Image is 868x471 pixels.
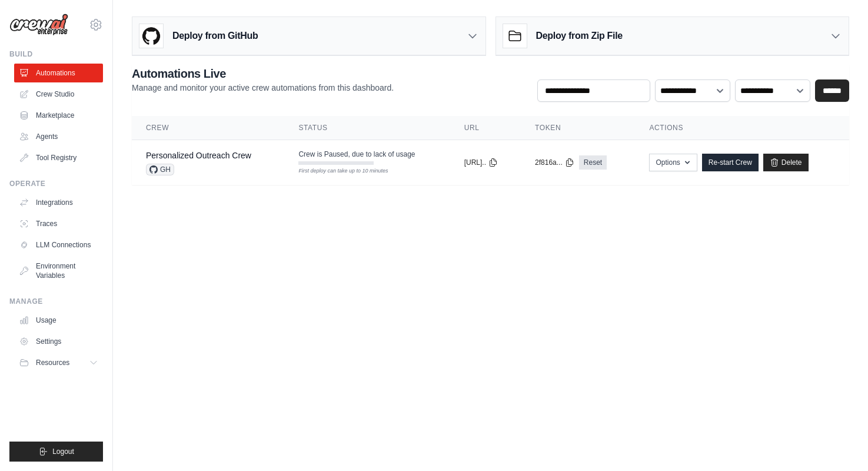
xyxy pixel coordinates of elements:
[14,332,103,351] a: Settings
[579,155,607,170] a: Reset
[9,49,103,59] div: Build
[14,193,103,212] a: Integrations
[521,116,635,140] th: Token
[536,29,623,43] h3: Deploy from Zip File
[298,150,415,159] span: Crew is Paused, due to lack of usage
[14,64,103,82] a: Automations
[635,116,849,140] th: Actions
[9,442,103,462] button: Logout
[14,235,103,254] a: LLM Connections
[132,116,284,140] th: Crew
[702,154,759,171] a: Re-start Crew
[14,127,103,146] a: Agents
[14,353,103,372] button: Resources
[52,447,74,456] span: Logout
[9,179,103,188] div: Operate
[284,116,450,140] th: Status
[450,116,521,140] th: URL
[36,358,69,367] span: Resources
[132,82,394,94] p: Manage and monitor your active crew automations from this dashboard.
[649,154,697,171] button: Options
[132,65,394,82] h2: Automations Live
[139,24,163,48] img: GitHub Logo
[763,154,809,171] a: Delete
[298,167,374,175] div: First deploy can take up to 10 minutes
[146,164,174,175] span: GH
[172,29,258,43] h3: Deploy from GitHub
[535,158,574,167] button: 2f816a...
[14,148,103,167] a: Tool Registry
[14,311,103,330] a: Usage
[14,106,103,125] a: Marketplace
[14,85,103,104] a: Crew Studio
[9,14,68,36] img: Logo
[14,257,103,285] a: Environment Variables
[146,151,251,160] a: Personalized Outreach Crew
[14,214,103,233] a: Traces
[9,297,103,306] div: Manage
